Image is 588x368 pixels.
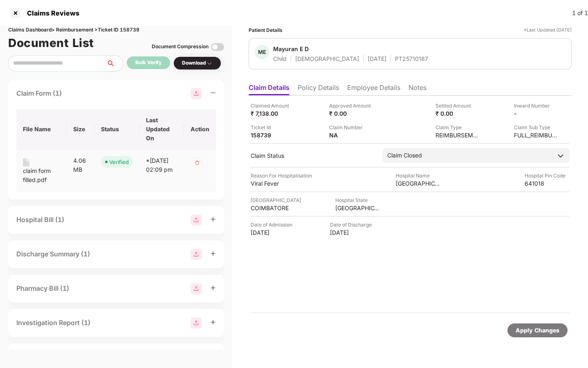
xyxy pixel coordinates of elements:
div: Reason For Hospitalisation [251,172,312,180]
li: Notes [408,83,426,95]
img: svg+xml;base64,PHN2ZyB4bWxucz0iaHR0cDovL3d3dy53My5vcmcvMjAwMC9zdmciIHdpZHRoPSIxNiIgaGVpZ2h0PSIyMC... [23,158,29,166]
div: 641018 [525,180,570,187]
img: svg+xml;base64,PHN2ZyBpZD0iR3JvdXBfMjg4MTMiIGRhdGEtbmFtZT0iR3JvdXAgMjg4MTMiIHhtbG5zPSJodHRwOi8vd3... [191,249,202,260]
div: FULL_REIMBURSEMENT [514,131,559,139]
div: [GEOGRAPHIC_DATA] [251,196,301,204]
div: [GEOGRAPHIC_DATA] [335,204,380,212]
th: File Name [16,109,67,150]
div: Viral Fever [251,180,296,187]
div: NA [329,131,374,139]
div: REIMBURSEMENT [435,131,480,139]
span: minus [210,90,216,96]
div: 4.06 MB [73,156,88,174]
div: ME [255,45,269,59]
th: Size [67,109,95,150]
th: Last Updated On [139,109,184,150]
div: [DATE] [251,229,296,236]
div: Date of Admission [251,221,296,229]
div: 158739 [251,131,296,139]
img: svg+xml;base64,PHN2ZyBpZD0iRHJvcGRvd24tMzJ4MzIiIHhtbG5zPSJodHRwOi8vd3d3LnczLm9yZy8yMDAwL3N2ZyIgd2... [206,60,213,67]
div: Claim Number [329,123,374,131]
img: svg+xml;base64,PHN2ZyBpZD0iR3JvdXBfMjg4MTMiIGRhdGEtbmFtZT0iR3JvdXAgMjg4MTMiIHhtbG5zPSJodHRwOi8vd3... [191,283,202,294]
span: search [106,60,123,67]
div: Settled Amount [435,102,480,110]
div: Claim Form (1) [16,88,62,99]
div: Claim Type [435,123,480,131]
div: Investigation Report (1) [16,318,90,328]
img: svg+xml;base64,PHN2ZyBpZD0iR3JvdXBfMjg4MTMiIGRhdGEtbmFtZT0iR3JvdXAgMjg4MTMiIHhtbG5zPSJodHRwOi8vd3... [191,214,202,226]
div: PT25710187 [395,55,428,63]
img: svg+xml;base64,PHN2ZyBpZD0iR3JvdXBfMjg4MTMiIGRhdGEtbmFtZT0iR3JvdXAgMjg4MTMiIHhtbG5zPSJodHRwOi8vd3... [191,317,202,329]
li: Claim Details [249,83,290,95]
img: downArrowIcon [557,152,565,160]
div: [DEMOGRAPHIC_DATA] [295,55,359,63]
span: plus [210,251,216,256]
div: COIMBATORE [251,204,296,212]
img: svg+xml;base64,PHN2ZyBpZD0iVG9nZ2xlLTMyeDMyIiB4bWxucz0iaHR0cDovL3d3dy53My5vcmcvMjAwMC9zdmciIHdpZH... [211,40,224,54]
div: Date of Discharge [330,221,375,229]
div: Claimed Amount [251,102,296,110]
div: Claims Reviews [22,9,79,17]
div: Inward Number [514,102,559,110]
th: Status [94,109,139,150]
div: Bulk Verify [135,59,162,67]
div: ₹ 7,138.00 [251,110,296,117]
img: svg+xml;base64,PHN2ZyB4bWxucz0iaHR0cDovL3d3dy53My5vcmcvMjAwMC9zdmciIHdpZHRoPSIzMiIgaGVpZ2h0PSIzMi... [191,156,204,169]
div: Pharmacy Bill (1) [16,283,69,294]
div: Document Compression [152,43,209,51]
div: ₹ 0.00 [329,110,374,117]
div: Apply Changes [516,326,559,335]
div: Patient Details [249,26,283,34]
div: 1 of 1 [572,9,588,18]
img: svg+xml;base64,PHN2ZyBpZD0iR3JvdXBfMjg4MTMiIGRhdGEtbmFtZT0iR3JvdXAgMjg4MTMiIHhtbG5zPSJodHRwOi8vd3... [191,88,202,99]
div: *[DATE] 02:09 pm [146,156,177,174]
div: Child [273,55,287,63]
span: plus [210,285,216,291]
li: Employee Details [347,83,400,95]
div: Approved Amount [329,102,374,110]
li: Policy Details [298,83,339,95]
div: - [514,110,559,117]
div: Hospital Name [396,172,441,180]
div: Ticket Id [251,123,296,131]
div: Verified [109,158,129,166]
div: Mayuran E D [273,45,309,53]
div: ₹ 0.00 [435,110,480,117]
th: Action [184,109,216,150]
div: Claim Closed [387,151,422,160]
div: Hospital Pin Code [525,172,570,180]
div: Claim Status [251,152,374,159]
span: plus [210,319,216,325]
div: [DATE] [330,229,375,236]
div: *Last Updated [DATE] [524,26,572,34]
div: claim form filled.pdf [23,166,60,184]
div: Download [182,59,213,67]
div: Claims Dashboard > Reimbursement > Ticket ID 158739 [8,26,224,34]
span: plus [210,216,216,222]
div: [GEOGRAPHIC_DATA] [396,180,441,187]
div: Hospital Bill (1) [16,215,64,225]
div: [DATE] [368,55,386,63]
div: Hospital State [335,196,380,204]
div: Claim Sub Type [514,123,559,131]
h1: Document List [8,34,94,52]
button: search [106,55,123,72]
div: Discharge Summary (1) [16,249,90,259]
